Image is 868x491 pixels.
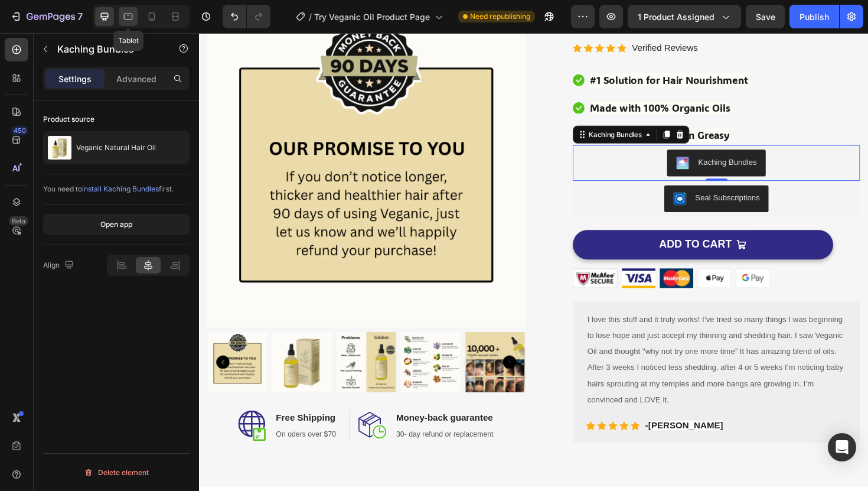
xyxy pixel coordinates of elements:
[11,126,28,135] div: 450
[199,33,868,491] iframe: Design area
[505,131,519,145] img: KachingBundles.png
[82,184,159,193] span: install Kaching Bundles
[528,131,590,143] div: Kaching Bundles
[58,73,92,85] p: Settings
[5,5,88,28] button: 7
[638,11,714,23] span: 1 product assigned
[48,136,71,160] img: product feature img
[411,298,682,393] span: I love this stuff and it truly works! I’ve tried so many things I was beginning to lose hope and ...
[116,73,156,85] p: Advanced
[413,70,563,90] div: Rich Text Editor. Editing area: main
[458,8,528,25] p: Verified Reviews
[76,144,156,152] p: Veganic Natural Hair Oil
[43,463,190,482] button: Delete element
[81,420,145,431] p: On oders over $70
[169,401,198,430] img: money-back.svg
[789,5,839,28] button: Publish
[209,401,312,415] p: Money-back guarantee
[9,216,28,226] div: Beta
[800,11,829,23] div: Publish
[756,12,775,22] span: Save
[526,168,594,181] div: Seal Subscriptions
[81,401,145,415] p: Free Shipping
[209,420,312,431] p: 30- day refund or replacement
[41,399,71,432] img: Free-shipping.svg
[43,258,76,274] div: Align
[84,466,149,480] div: Delete element
[100,219,132,230] div: Open app
[322,342,336,356] button: Carousel Next Arrow
[223,5,270,28] div: Undo/Redo
[57,42,158,56] p: Kaching Bundles
[828,433,856,461] div: Open Intercom Messenger
[502,168,516,183] img: SealSubscriptions.png
[43,214,190,235] button: Open app
[472,409,555,423] p: -
[475,411,554,421] strong: [PERSON_NAME]
[43,184,190,194] div: You need to first.
[309,11,312,23] span: /
[43,114,94,125] div: Product source
[396,209,671,240] button: ADD TO CART
[410,102,471,113] div: Kaching Bundles
[414,43,581,57] span: #1 Solution for Hair Nourishment
[487,217,564,232] div: ADD TO CART
[470,11,530,22] span: Need republishing
[314,11,430,23] span: Try Veganic Oil Product Page
[77,9,83,24] p: 7
[746,5,785,28] button: Save
[492,161,603,190] button: Seal Subscriptions
[495,123,600,152] button: Kaching Bundles
[628,5,741,28] button: 1 product assigned
[414,72,562,86] span: Made with 100% Organic Oils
